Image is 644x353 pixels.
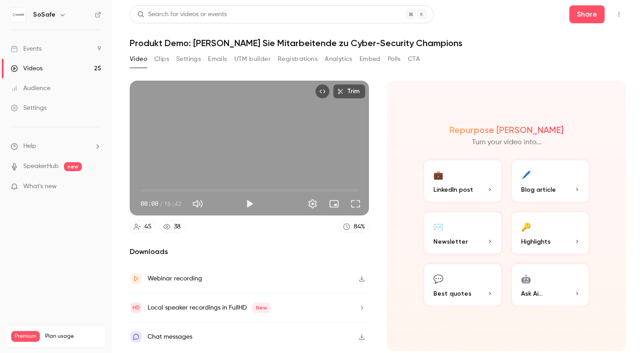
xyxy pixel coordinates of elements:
[433,220,443,233] div: ✉️
[510,263,591,307] button: 🤖Ask Ai...
[423,263,503,307] button: 💬Best quotes
[333,84,365,99] button: Trim
[325,195,343,213] button: Turn on miniplayer
[130,38,626,48] h1: Produkt Demo: [PERSON_NAME] Sie Mitarbeitende zu Cyber-Security Champions
[148,331,192,342] div: Chat messages
[360,52,381,66] button: Embed
[521,271,531,285] div: 🤖
[510,211,591,255] button: 🔑Highlights
[11,8,25,22] img: SoSafe
[433,289,471,298] span: Best quotes
[252,302,271,313] span: New
[208,52,227,66] button: Emails
[11,64,42,73] div: Videos
[189,195,207,213] button: Mute
[325,52,352,66] button: Analytics
[33,10,55,19] h6: SoSafe
[174,222,181,232] div: 38
[234,52,271,66] button: UTM builder
[140,199,158,208] span: 00:00
[159,221,185,233] a: 38
[154,52,169,66] button: Clips
[159,199,163,208] span: /
[23,142,36,151] span: Help
[521,185,556,194] span: Blog article
[433,185,473,194] span: LinkedIn post
[176,52,201,66] button: Settings
[241,195,258,213] button: Play
[23,182,57,191] span: What's new
[45,333,101,340] span: Plan usage
[408,52,420,66] button: CTA
[144,222,152,232] div: 45
[472,137,542,148] p: Turn your video into...
[521,289,542,298] span: Ask Ai...
[164,199,182,208] span: 16:42
[449,125,563,135] h2: Repurpose [PERSON_NAME]
[423,211,503,255] button: ✉️Newsletter
[148,273,202,284] div: Webinar recording
[388,52,401,66] button: Polls
[569,5,605,23] button: Share
[11,331,40,342] span: Premium
[315,84,330,99] button: Embed video
[339,221,369,233] a: 84%
[90,183,101,191] iframe: Noticeable Trigger
[521,237,551,246] span: Highlights
[433,271,443,285] div: 💬
[278,52,318,66] button: Registrations
[433,237,468,246] span: Newsletter
[140,199,182,208] div: 00:00
[354,222,365,232] div: 84 %
[612,7,626,22] button: Top Bar Actions
[11,103,47,112] div: Settings
[137,10,227,19] div: Search for videos or events
[11,44,42,53] div: Events
[11,84,51,93] div: Audience
[64,162,82,171] span: new
[130,52,147,66] button: Video
[521,168,531,181] div: 🖊️
[148,302,271,313] div: Local speaker recordings in FullHD
[423,159,503,203] button: 💼LinkedIn post
[304,195,322,213] button: Settings
[521,220,531,233] div: 🔑
[347,195,364,213] button: Full screen
[433,168,443,181] div: 💼
[23,162,59,171] a: SpeakerHub
[11,142,101,151] li: help-dropdown-opener
[130,221,156,233] a: 45
[130,246,369,257] h2: Downloads
[510,159,591,203] button: 🖊️Blog article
